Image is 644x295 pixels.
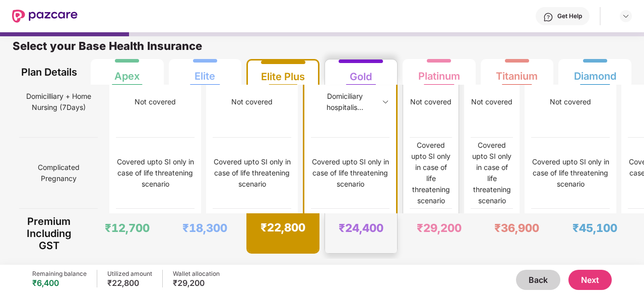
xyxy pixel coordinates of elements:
div: Covered upto SI only in case of life threatening scenario [531,156,610,190]
div: ₹29,200 [417,221,462,235]
div: Covered upto SI only in case of life threatening scenario [116,156,195,190]
div: Covered upto SI only in case of life threatening scenario [471,140,513,206]
div: Domiciliary hospitalis... [311,91,379,113]
div: ₹45,100 [572,221,617,235]
span: Domicilliary + Home Nursing (7Days) [19,87,98,117]
button: Back [516,270,560,290]
div: ₹36,900 [494,221,539,235]
div: ₹24,400 [339,221,383,235]
div: Covered upto SI only in case of life threatening scenario [410,140,452,206]
div: Diamond [574,62,616,82]
div: Titanium [496,62,538,82]
div: Remaining balance [32,270,87,278]
div: Platinum [418,62,460,82]
div: ₹22,800 [107,278,152,288]
img: New Pazcare Logo [12,10,78,23]
div: Apex [114,62,140,82]
img: svg+xml;base64,PHN2ZyBpZD0iRHJvcGRvd24tMzJ4MzIiIHhtbG5zPSJodHRwOi8vd3d3LnczLm9yZy8yMDAwL3N2ZyIgd2... [622,12,630,20]
div: Elite Plus [261,63,305,83]
img: svg+xml;base64,PHN2ZyBpZD0iSGVscC0zMngzMiIgeG1sbnM9Imh0dHA6Ly93d3cudzMub3JnLzIwMDAvc3ZnIiB3aWR0aD... [543,12,553,22]
div: Plan Details [19,59,79,85]
div: ₹18,300 [182,221,227,235]
div: ₹12,700 [105,221,150,235]
div: Covered upto SI only in case of life threatening scenario [311,156,390,190]
div: ₹6,400 [32,278,87,288]
div: Wallet allocation [173,270,220,278]
button: Next [568,270,612,290]
img: svg+xml;base64,PHN2ZyBpZD0iRHJvcGRvd24tMzJ4MzIiIHhtbG5zPSJodHRwOi8vd3d3LnczLm9yZy8yMDAwL3N2ZyIgd2... [381,98,390,106]
div: Not covered [231,96,273,107]
div: Get Help [557,12,582,20]
div: Covered upto SI only in case of life threatening scenario [213,156,291,190]
span: Complicated Pregnancy [19,158,98,188]
div: Select your Base Health Insurance [13,39,631,59]
div: Not covered [471,96,512,107]
div: Gold [350,63,372,83]
div: Premium Including GST [19,213,79,254]
div: ₹22,800 [261,220,305,234]
div: Not covered [135,96,176,107]
div: Not covered [550,96,591,107]
div: Elite [195,62,215,82]
div: Not covered [410,96,452,107]
div: ₹29,200 [173,278,220,288]
div: Utilized amount [107,270,152,278]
